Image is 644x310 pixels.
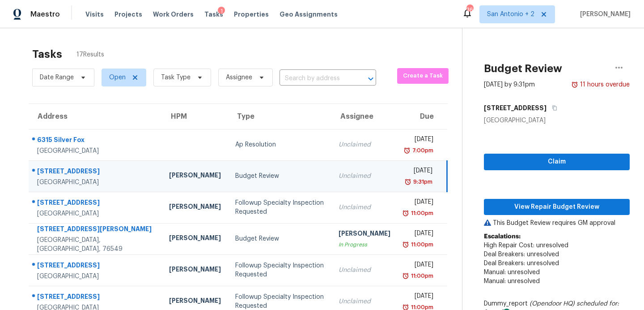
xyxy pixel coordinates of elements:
div: Unclaimed [339,203,390,212]
div: 11:00pm [409,240,433,249]
div: [DATE] [405,166,432,177]
div: [PERSON_NAME] [169,202,221,213]
div: Ap Resolution [235,140,324,149]
span: Claim [491,156,623,168]
button: Open [364,73,377,85]
span: 17 Results [76,50,104,59]
span: Maestro [30,10,60,19]
div: Unclaimed [339,172,390,181]
span: Visits [85,10,104,19]
span: Task Type [161,73,191,82]
div: [STREET_ADDRESS] [37,167,155,178]
p: This Budget Review requires GM approval [484,219,630,228]
span: Create a Task [402,71,444,81]
div: 11:00pm [409,271,433,280]
th: Due [398,104,447,129]
div: 11 hours overdue [578,80,630,89]
div: 11:00pm [409,209,433,218]
span: Open [109,73,126,82]
span: High Repair Cost: unresolved [484,242,568,249]
div: Unclaimed [339,140,390,149]
div: [DATE] by 9:31pm [484,80,535,89]
div: 6315 Silver Fox [37,135,155,146]
div: [PERSON_NAME] [339,229,390,240]
span: Manual: unresolved [484,269,540,276]
img: Overdue Alarm Icon [404,177,411,186]
div: [DATE] [405,260,433,271]
div: [GEOGRAPHIC_DATA] [37,178,155,187]
b: Escalations: [484,233,521,240]
span: Geo Assignments [280,10,338,19]
span: Deal Breakers: unresolved [484,260,559,267]
div: [DATE] [405,135,433,146]
div: [PERSON_NAME] [169,171,221,182]
div: 1 [218,7,225,16]
button: Claim [484,154,630,170]
div: [GEOGRAPHIC_DATA] [37,209,155,218]
span: View Repair Budget Review [491,202,623,213]
i: (Opendoor HQ) [530,301,575,307]
h5: [STREET_ADDRESS] [484,103,547,112]
div: [GEOGRAPHIC_DATA] [37,272,155,281]
div: Unclaimed [339,266,390,275]
h2: Tasks [32,50,62,59]
div: [GEOGRAPHIC_DATA] [37,146,155,155]
span: Manual: unresolved [484,278,540,284]
div: [GEOGRAPHIC_DATA] [484,116,630,125]
h2: Budget Review [484,64,562,73]
span: Deal Breakers: unresolved [484,251,559,258]
span: Projects [114,10,142,19]
button: Create a Task [397,68,449,84]
img: Overdue Alarm Icon [403,146,411,155]
div: [STREET_ADDRESS][PERSON_NAME] [37,224,155,236]
div: Budget Review [235,234,324,243]
div: [STREET_ADDRESS] [37,292,155,303]
span: Tasks [204,11,223,17]
div: [DATE] [405,198,433,209]
div: [STREET_ADDRESS] [37,261,155,272]
div: [PERSON_NAME] [169,265,221,276]
img: Overdue Alarm Icon [402,209,409,218]
div: Budget Review [235,172,324,181]
span: Assignee [226,73,252,82]
img: Overdue Alarm Icon [402,240,409,249]
th: Type [228,104,331,129]
div: In Progress [339,240,390,249]
img: Overdue Alarm Icon [402,271,409,280]
div: [GEOGRAPHIC_DATA], [GEOGRAPHIC_DATA], 76549 [37,236,155,254]
img: Overdue Alarm Icon [571,80,578,89]
div: [PERSON_NAME] [169,233,221,245]
div: Unclaimed [339,297,390,306]
div: [DATE] [405,229,433,240]
div: [STREET_ADDRESS] [37,198,155,209]
div: [DATE] [405,292,433,303]
input: Search by address [280,72,351,86]
div: [PERSON_NAME] [169,296,221,307]
div: Followup Specialty Inspection Requested [235,261,324,279]
th: HPM [162,104,228,129]
span: San Antonio + 2 [487,10,534,19]
th: Assignee [331,104,398,129]
span: Work Orders [153,10,194,19]
div: 7:00pm [411,146,433,155]
button: Copy Address [547,100,559,116]
div: 9:31pm [411,177,432,186]
span: [PERSON_NAME] [576,10,631,19]
span: Properties [234,10,269,19]
div: 36 [466,5,473,14]
button: View Repair Budget Review [484,199,630,215]
th: Address [29,104,162,129]
span: Date Range [40,73,74,82]
div: Followup Specialty Inspection Requested [235,198,324,216]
